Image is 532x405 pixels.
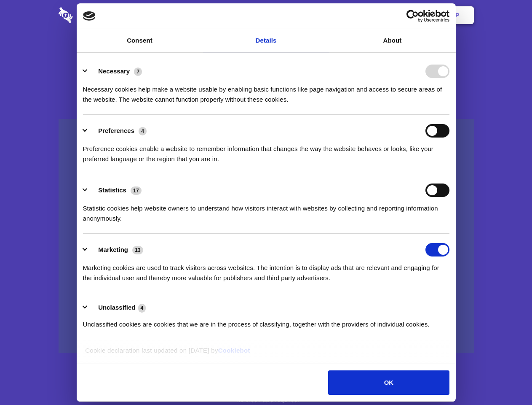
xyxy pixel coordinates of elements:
button: Unclassified (4) [83,302,151,313]
a: Details [203,29,329,52]
a: About [329,29,456,52]
a: Consent [77,29,203,52]
div: Necessary cookies help make a website usable by enabling basic functions like page navigation and... [83,78,449,105]
button: Necessary (7) [83,65,147,78]
div: Marketing cookies are used to track visitors across websites. The intention is to display ads tha... [83,256,449,283]
h4: Auto-redaction of sensitive data, encrypted data sharing and self-destructing private chats. Shar... [59,77,474,105]
img: logo-wordmark-white-trans-d4663122ce5f474addd5e946df7df03e33cb6a1c49d2221995e7729f52c070b2.svg [59,7,131,23]
label: Necessary [98,67,130,75]
button: Statistics (17) [83,184,147,197]
label: Marketing [98,246,128,253]
span: 13 [132,246,143,254]
a: Cookiebot [218,347,250,354]
label: Preferences [98,127,134,134]
a: Usercentrics Cookiebot - opens in a new window [376,10,449,22]
iframe: Drift Widget Chat Controller [490,363,522,395]
div: Cookie declaration last updated on [DATE] by [79,346,453,362]
div: Preference cookies enable a website to remember information that changes the way the website beha... [83,138,449,164]
span: 4 [138,304,146,312]
a: Login [382,2,419,28]
span: 17 [131,186,142,195]
span: 7 [134,67,142,76]
a: Contact [342,2,380,28]
h1: Eliminate Slack Data Loss. [59,38,474,68]
button: Marketing (13) [83,243,149,256]
img: logo [83,11,96,21]
span: 4 [139,127,147,135]
a: Pricing [247,2,284,28]
button: Preferences (4) [83,124,152,138]
div: Unclassified cookies are cookies that we are in the process of classifying, together with the pro... [83,313,449,329]
label: Statistics [98,186,126,194]
a: Wistia video thumbnail [59,119,474,353]
div: Statistic cookies help website owners to understand how visitors interact with websites by collec... [83,197,449,224]
button: OK [328,370,449,395]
